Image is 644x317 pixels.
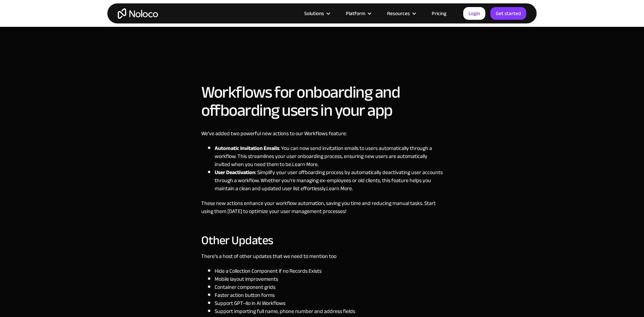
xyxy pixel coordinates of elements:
div: Solutions [304,9,324,18]
a: Pricing [423,9,455,18]
li: Support importing full name, phone number and address fields [215,307,443,315]
div: Platform [346,9,365,18]
p: There’s a host of other updates that we need to mention too [201,252,443,260]
a: Get started [490,7,526,20]
a: Hide a Collection Component if no Records Exists [215,266,322,276]
li: : You can now send invitation emails to users automatically through a workflow. This streamlines ... [215,144,443,168]
li: Mobile layout improvements [215,275,443,283]
div: Resources [387,9,410,18]
strong: User Deactivation [215,167,255,177]
a: Login [463,7,485,20]
div: Resources [379,9,423,18]
p: These new actions enhance your workflow automation, saving you time and reducing manual tasks. St... [201,199,443,215]
p: We’ve added two powerful new actions to our Workflows feature: [201,129,443,138]
strong: Automatic Invitation Emails [215,143,279,153]
li: : Simplify your user offboarding process by automatically deactivating user accounts through a wo... [215,168,443,193]
a: Learn More [326,183,352,194]
a: home [118,8,158,19]
h3: Other Updates [201,235,443,246]
li: Support GPT-4o in AI Workflows [215,299,443,307]
a: Learn More [292,159,318,169]
h2: Workflows for onboarding and offboarding users in your app [201,83,443,119]
div: Platform [337,9,379,18]
li: Container component grids [215,283,443,291]
li: Faster action button forms [215,291,443,299]
div: Solutions [296,9,337,18]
